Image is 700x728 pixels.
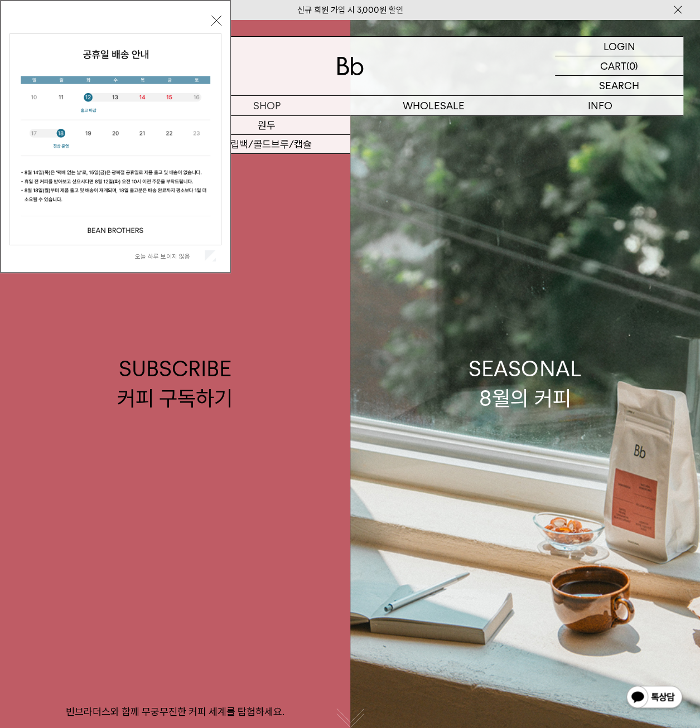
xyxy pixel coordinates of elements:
p: INFO [516,96,683,115]
a: SHOP [184,96,350,115]
a: 신규 회원 가입 시 3,000원 할인 [297,5,403,15]
a: LOGIN [555,37,683,56]
p: SEARCH [599,76,639,95]
div: SUBSCRIBE 커피 구독하기 [117,354,233,413]
button: 닫기 [211,16,221,26]
p: CART [600,56,626,75]
p: (0) [626,56,638,75]
a: 원두 [184,116,350,135]
p: WHOLESALE [350,96,517,115]
label: 오늘 하루 보이지 않음 [135,253,202,260]
img: 카카오톡 채널 1:1 채팅 버튼 [625,685,683,711]
a: 드립백/콜드브루/캡슐 [184,135,350,154]
p: LOGIN [604,37,635,56]
img: cb63d4bbb2e6550c365f227fdc69b27f_113810.jpg [10,34,221,245]
a: 선물세트 [184,154,350,173]
img: 로고 [337,57,364,75]
div: SEASONAL 8월의 커피 [469,354,581,413]
a: CART (0) [555,56,683,76]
